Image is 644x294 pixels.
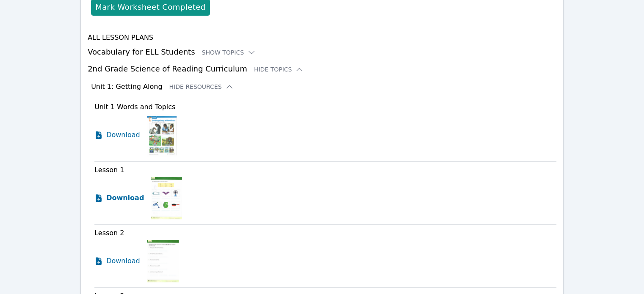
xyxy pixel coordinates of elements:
span: Download [106,193,144,203]
button: Hide Topics [254,65,304,74]
button: Show Topics [202,48,256,57]
span: Unit 1 Words and Topics [94,103,175,111]
span: Lesson 1 [94,166,124,174]
h4: All Lesson Plans [88,33,556,43]
span: Lesson 2 [94,229,124,237]
a: Download [94,114,140,156]
span: Download [106,130,140,140]
a: Download [94,177,144,219]
h3: Vocabulary for ELL Students [88,46,556,58]
img: Lesson 2 [147,240,179,282]
img: Lesson 1 [151,177,182,219]
span: Download [106,256,140,266]
div: Mark Worksheet Completed [95,1,205,13]
button: Hide Resources [169,82,234,91]
a: Download [94,240,140,282]
h3: Unit 1: Getting Along [91,82,162,92]
h3: 2nd Grade Science of Reading Curriculum [88,63,556,75]
img: Unit 1 Words and Topics [147,114,177,156]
